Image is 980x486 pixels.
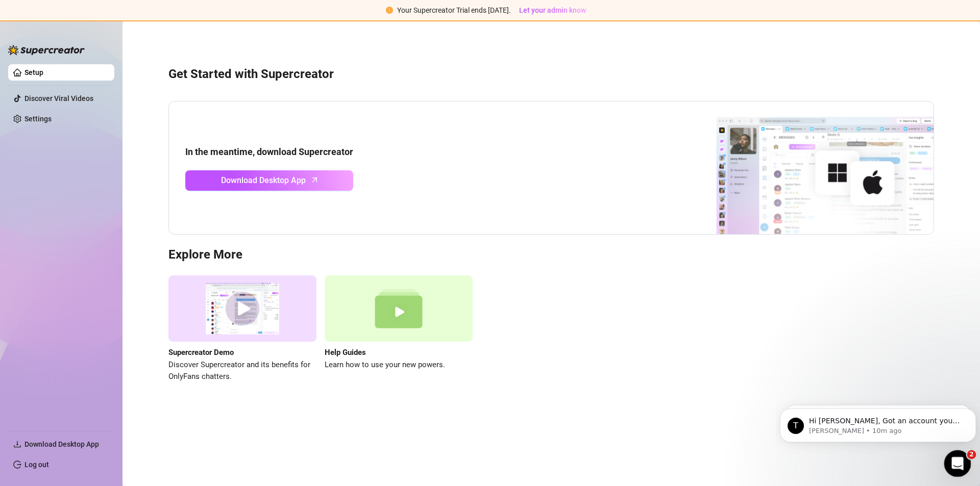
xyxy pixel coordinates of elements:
a: Download Desktop Apparrow-up [185,170,353,191]
span: 2 [967,450,976,459]
span: Learn how to use your new powers. [325,359,473,371]
strong: Help Guides [325,348,366,357]
img: logo-BBDzfeDw.svg [8,45,85,55]
span: Let your admin know [519,6,586,14]
span: Your Supercreator Trial ends [DATE]. [397,6,511,14]
a: Settings [24,115,52,123]
strong: In the meantime, download Supercreator [185,146,353,157]
span: exclamation-circle [386,7,393,14]
h3: Get Started with Supercreator [168,66,934,83]
iframe: Intercom live chat [944,450,971,477]
img: help guides [325,275,473,342]
strong: Supercreator Demo [168,348,234,357]
a: Discover Viral Videos [24,94,93,103]
h3: Explore More [168,247,934,263]
span: Discover Supercreator and its benefits for OnlyFans chatters. [168,359,316,383]
span: arrow-up [309,174,321,186]
img: download app [678,101,934,234]
a: Help GuidesLearn how to use your new powers. [325,275,473,383]
iframe: Intercom notifications message [776,387,980,458]
button: Let your admin know [515,4,590,16]
span: Download Desktop App [221,174,306,187]
a: Supercreator DemoDiscover Supercreator and its benefits for OnlyFans chatters. [168,275,316,383]
img: supercreator demo [168,275,316,342]
a: Log out [24,461,49,469]
a: Setup [24,68,43,76]
span: download [13,440,21,448]
span: Download Desktop App [24,440,99,448]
